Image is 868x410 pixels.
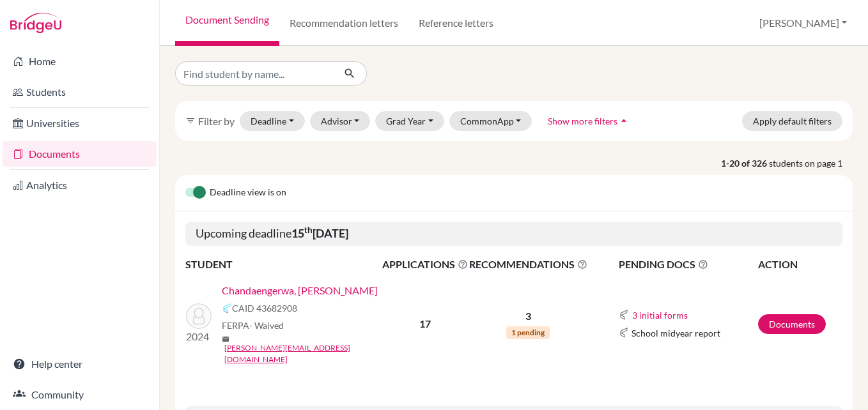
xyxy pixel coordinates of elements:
[3,79,157,105] a: Students
[185,222,842,246] h5: Upcoming deadline
[449,111,532,131] button: CommonApp
[3,172,157,198] a: Analytics
[619,257,757,272] span: PENDING DOCS
[222,335,229,343] span: mail
[632,308,688,323] button: 3 initial forms
[619,310,629,320] img: Common App logo
[3,382,157,407] a: Community
[619,328,629,338] img: Common App logo
[240,111,305,131] button: Deadline
[3,351,157,377] a: Help center
[232,301,297,315] span: CAID 43682908
[198,115,235,127] span: Filter by
[537,111,641,131] button: Show more filtersarrow_drop_up
[10,13,61,33] img: Bridge-U
[375,111,444,131] button: Grad Year
[469,308,587,324] p: 3
[548,116,617,126] span: Show more filters
[310,111,371,131] button: Advisor
[769,156,853,170] span: students on page 1
[632,326,720,340] span: School midyear report
[757,256,842,273] th: ACTION
[721,156,769,170] strong: 1-20 of 326
[175,61,334,86] input: Find student by name...
[3,141,157,167] a: Documents
[304,225,313,235] sup: th
[506,326,550,339] span: 1 pending
[469,257,587,272] span: RECOMMENDATIONS
[382,257,468,272] span: APPLICATIONS
[3,49,157,74] a: Home
[291,226,348,240] b: 15 [DATE]
[222,283,378,298] a: Chandaengerwa, [PERSON_NAME]
[419,317,431,330] b: 17
[758,314,826,334] a: Documents
[185,256,382,273] th: STUDENT
[222,303,232,314] img: Common App logo
[222,319,284,332] span: FERPA
[3,110,157,136] a: Universities
[742,111,842,131] button: Apply default filters
[186,329,212,344] p: 2024
[224,342,391,365] a: [PERSON_NAME][EMAIL_ADDRESS][DOMAIN_NAME]
[185,116,196,126] i: filter_list
[210,185,286,201] span: Deadline view is on
[617,114,630,127] i: arrow_drop_up
[754,11,853,35] button: [PERSON_NAME]
[186,303,212,329] img: Chandaengerwa, Tanaka
[249,320,284,331] span: - Waived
